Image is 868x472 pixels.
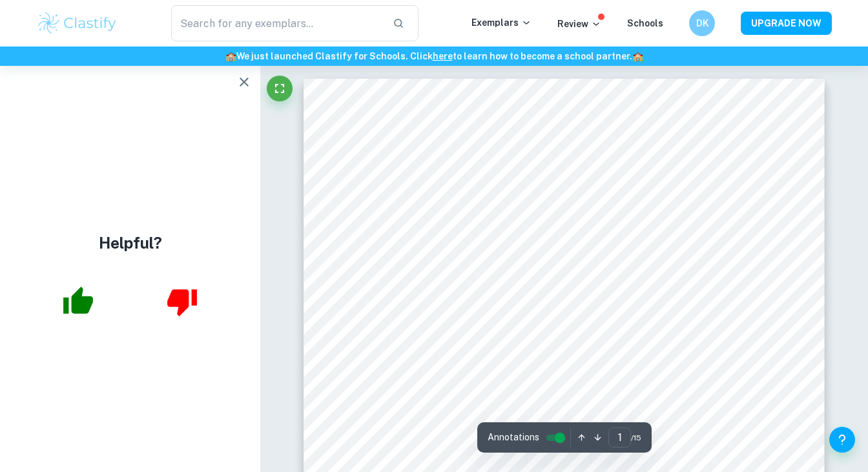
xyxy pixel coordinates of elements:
input: Search for any exemplars... [171,5,382,41]
img: Clastify logo [36,10,118,36]
button: Help and Feedback [829,427,855,453]
h6: We just launched Clastify for Schools. Click to learn how to become a school partner. [3,49,865,63]
a: here [433,51,453,61]
button: Fullscreen [267,76,293,101]
h4: Helpful? [99,231,162,254]
p: Review [557,17,601,31]
button: DK [689,10,715,36]
a: Schools [627,18,663,28]
h6: DK [695,16,710,30]
button: UPGRADE NOW [741,12,832,35]
span: Annotations [488,431,539,444]
p: Exemplars [471,15,532,30]
span: / 15 [631,432,641,444]
span: 🏫 [225,51,236,61]
span: 🏫 [632,51,643,61]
